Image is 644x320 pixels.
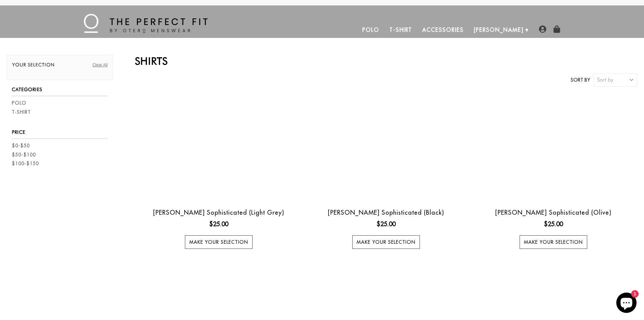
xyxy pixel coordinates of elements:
[12,129,108,139] h3: Price
[12,62,108,71] h2: Your selection
[544,219,563,229] ins: $25.00
[84,14,208,33] img: The Perfect Fit - by Otero Menswear - Logo
[553,25,560,33] img: shopping-bag-icon.png
[472,97,636,199] a: Otero Sophisticated (Olive)
[153,209,284,216] a: [PERSON_NAME] Sophisticated (Light Grey)
[357,22,384,38] a: Polo
[12,160,39,167] a: $100-$150
[12,151,36,158] a: $50-$100
[12,109,31,116] a: T-Shirt
[495,209,612,216] a: [PERSON_NAME] Sophisticated (Olive)
[384,22,417,38] a: T-Shirt
[352,235,420,249] a: Make your selection
[520,235,587,249] a: Make your selection
[328,209,444,216] a: [PERSON_NAME] Sophisticated (Black)
[614,293,639,315] inbox-online-store-chat: Shopify online store chat
[92,62,108,68] a: Clear All
[12,87,108,96] h3: Categories
[12,142,30,149] a: $0-$50
[137,97,301,199] a: Otero Sophisticated (Light Grey)
[135,55,637,67] h2: Shirts
[209,219,228,229] ins: $25.00
[304,97,468,199] a: Otero Sophisticated (Black)
[417,22,469,38] a: Accessories
[377,219,396,229] ins: $25.00
[469,22,529,38] a: [PERSON_NAME]
[539,25,546,33] img: user-account-icon.png
[12,100,26,107] a: Polo
[185,235,253,249] a: Make your selection
[571,77,590,84] label: Sort by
